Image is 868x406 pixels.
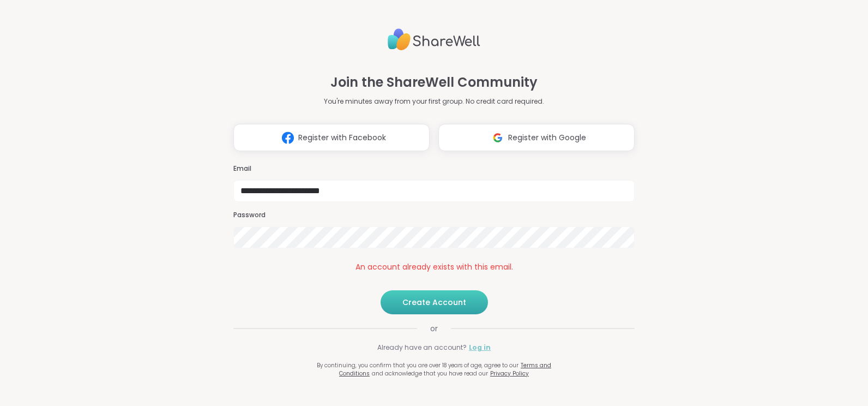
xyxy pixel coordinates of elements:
img: ShareWell Logomark [487,128,508,148]
button: Create Account [381,290,488,314]
img: ShareWell Logomark [278,128,298,148]
a: Terms and Conditions [339,361,551,378]
span: or [417,323,451,334]
span: Create Account [402,297,466,308]
button: Register with Facebook [233,124,430,151]
h3: Password [233,211,635,220]
a: Log in [469,343,491,353]
h3: Email [233,164,635,174]
span: Already have an account? [377,343,467,353]
span: and acknowledge that you have read our [372,369,488,378]
span: By continuing, you confirm that you are over 18 years of age, agree to our [317,361,519,369]
img: ShareWell Logo [388,24,480,55]
h1: Join the ShareWell Community [330,73,538,92]
span: Register with Facebook [298,132,386,144]
span: Register with Google [508,132,586,144]
p: You're minutes away from your first group. No credit card required. [324,97,544,106]
div: An account already exists with this email. [233,261,635,273]
button: Register with Google [438,124,635,151]
a: Privacy Policy [490,369,529,378]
